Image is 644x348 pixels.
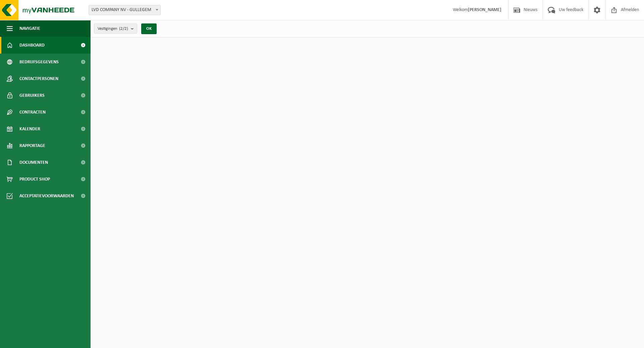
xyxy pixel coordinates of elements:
button: OK [141,23,157,34]
span: Contactpersonen [19,70,58,87]
span: LVD COMPANY NV - GULLEGEM [89,5,160,15]
count: (2/2) [119,26,128,31]
span: Contracten [19,104,46,121]
span: Rapportage [19,137,45,154]
span: Vestigingen [98,24,128,34]
span: Navigatie [19,20,40,37]
span: Kalender [19,121,40,137]
span: Gebruikers [19,87,45,104]
button: Vestigingen(2/2) [94,23,137,33]
span: Acceptatievoorwaarden [19,188,74,204]
span: LVD COMPANY NV - GULLEGEM [89,5,161,15]
span: Product Shop [19,171,50,188]
span: Bedrijfsgegevens [19,54,59,70]
span: Dashboard [19,37,45,54]
strong: [PERSON_NAME] [468,7,501,12]
span: Documenten [19,154,48,171]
